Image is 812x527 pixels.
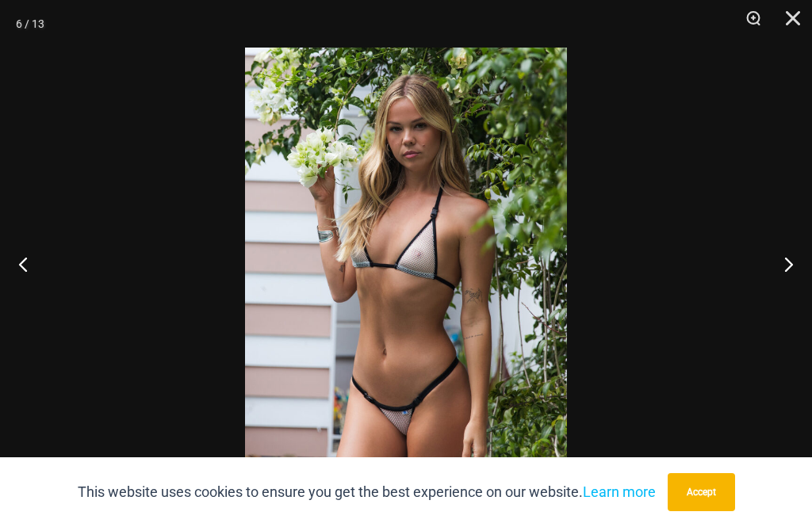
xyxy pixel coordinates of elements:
[583,483,656,500] a: Learn more
[753,224,812,304] button: Next
[16,12,44,36] div: 6 / 13
[78,480,656,504] p: This website uses cookies to ensure you get the best experience on our website.
[668,473,735,511] button: Accept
